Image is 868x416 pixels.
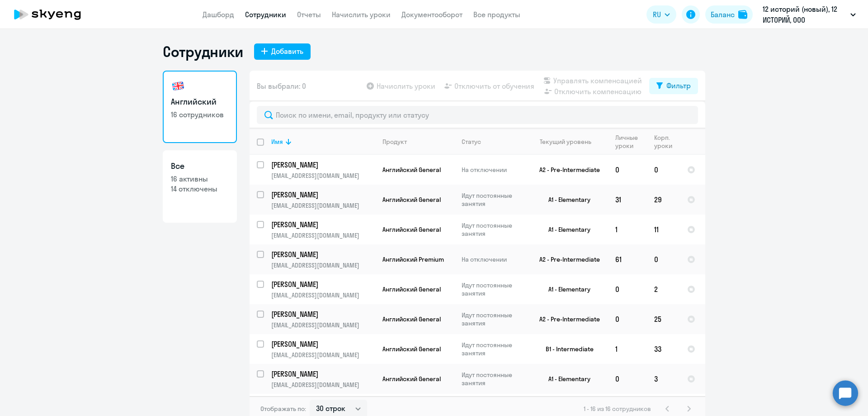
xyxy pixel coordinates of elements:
[271,321,375,329] p: [EMAIL_ADDRESS][DOMAIN_NAME]
[615,134,641,150] div: Личные уроки
[758,4,860,25] button: 12 историй (новый), 12 ИСТОРИЙ, ООО
[524,185,608,215] td: A1 - Elementary
[254,43,311,60] button: Добавить
[462,255,524,263] p: На отключении
[649,78,698,94] button: Фильтр
[647,364,680,394] td: 3
[271,279,373,289] p: [PERSON_NAME]
[171,184,229,194] p: 14 отключены
[271,220,375,230] a: [PERSON_NAME]
[654,134,679,150] div: Корп. уроки
[382,315,441,323] span: Английский General
[297,10,321,19] a: Отчеты
[584,405,651,413] span: 1 - 16 из 16 сотрудников
[647,304,680,334] td: 25
[763,4,847,25] p: 12 историй (новый), 12 ИСТОРИЙ, ООО
[271,279,375,289] a: [PERSON_NAME]
[608,155,647,185] td: 0
[653,9,661,20] span: RU
[171,110,229,120] p: 16 сотрудников
[382,345,441,353] span: Английский General
[271,351,375,359] p: [EMAIL_ADDRESS][DOMAIN_NAME]
[271,172,375,180] p: [EMAIL_ADDRESS][DOMAIN_NAME]
[462,138,524,146] div: Статус
[462,311,524,327] p: Идут постоянные занятия
[271,309,375,319] a: [PERSON_NAME]
[332,10,391,19] a: Начислить уроки
[163,43,243,61] h1: Сотрудники
[260,405,306,413] span: Отображать по:
[608,215,647,244] td: 1
[271,160,373,170] p: [PERSON_NAME]
[171,174,229,184] p: 16 активны
[382,225,441,234] span: Английский General
[245,10,286,19] a: Сотрудники
[271,190,373,200] p: [PERSON_NAME]
[524,304,608,334] td: A2 - Pre-Intermediate
[647,274,680,304] td: 2
[271,249,373,259] p: [PERSON_NAME]
[271,261,375,269] p: [EMAIL_ADDRESS][DOMAIN_NAME]
[271,46,303,57] div: Добавить
[615,134,646,150] div: Личные уроки
[382,166,441,174] span: Английский General
[608,244,647,274] td: 61
[163,150,237,223] a: Все16 активны14 отключены
[462,191,524,208] p: Идут постоянные занятия
[271,138,375,146] div: Имя
[271,138,283,146] div: Имя
[271,231,375,239] p: [EMAIL_ADDRESS][DOMAIN_NAME]
[666,80,691,91] div: Фильтр
[531,138,608,146] div: Текущий уровень
[382,375,441,383] span: Английский General
[271,381,375,389] p: [EMAIL_ADDRESS][DOMAIN_NAME]
[462,341,524,357] p: Идут постоянные занятия
[171,79,185,93] img: english
[524,155,608,185] td: A2 - Pre-Intermediate
[524,215,608,244] td: A1 - Elementary
[382,285,441,293] span: Английский General
[647,215,680,244] td: 11
[271,369,373,379] p: [PERSON_NAME]
[711,9,735,20] div: Баланс
[203,10,234,19] a: Дашборд
[738,10,747,19] img: balance
[271,220,373,230] p: [PERSON_NAME]
[462,221,524,238] p: Идут постоянные занятия
[608,304,647,334] td: 0
[462,166,524,174] p: На отключении
[271,339,375,349] a: [PERSON_NAME]
[171,160,229,172] h3: Все
[401,10,462,19] a: Документооборот
[462,371,524,387] p: Идут постоянные занятия
[271,249,375,259] a: [PERSON_NAME]
[608,274,647,304] td: 0
[171,96,229,108] h3: Английский
[271,339,373,349] p: [PERSON_NAME]
[654,134,674,150] div: Корп. уроки
[524,364,608,394] td: A1 - Elementary
[271,369,375,379] a: [PERSON_NAME]
[646,5,676,24] button: RU
[524,244,608,274] td: A2 - Pre-Intermediate
[462,138,481,146] div: Статус
[382,255,444,263] span: Английский Premium
[647,155,680,185] td: 0
[524,274,608,304] td: A1 - Elementary
[647,244,680,274] td: 0
[271,160,375,170] a: [PERSON_NAME]
[705,5,753,24] button: Балансbalance
[608,334,647,364] td: 1
[540,138,591,146] div: Текущий уровень
[257,106,698,124] input: Поиск по имени, email, продукту или статусу
[271,201,375,210] p: [EMAIL_ADDRESS][DOMAIN_NAME]
[462,281,524,297] p: Идут постоянные занятия
[271,291,375,299] p: [EMAIL_ADDRESS][DOMAIN_NAME]
[257,81,306,91] span: Вы выбрали: 0
[382,138,454,146] div: Продукт
[473,10,520,19] a: Все продукты
[163,71,237,143] a: Английский16 сотрудников
[271,190,375,200] a: [PERSON_NAME]
[382,196,441,204] span: Английский General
